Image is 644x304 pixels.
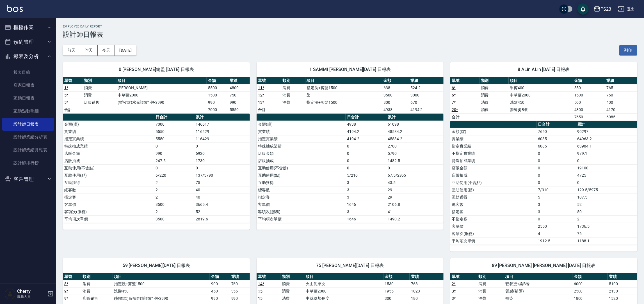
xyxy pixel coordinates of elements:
td: 4725 [576,172,637,179]
td: 750 [228,91,250,99]
td: 75 [194,179,250,186]
th: 類別 [81,273,113,280]
h5: Cherry [17,289,46,294]
th: 日合計 [536,121,576,128]
td: 800 [382,99,409,106]
button: 列印 [619,45,637,56]
span: 0 [PERSON_NAME]總監 [DATE] 日報表 [70,67,243,72]
td: 實業績 [450,135,536,142]
td: 消費 [280,287,304,295]
td: 0 [576,179,637,186]
th: 單號 [63,273,81,280]
button: [DATE] [115,45,136,56]
td: 補染 [504,295,572,302]
td: 消費 [81,287,113,295]
th: 業績 [608,273,637,280]
th: 類別 [83,77,117,84]
th: 單號 [450,273,477,280]
button: 預約管理 [2,35,54,49]
td: 指定實業績 [257,135,346,142]
td: 5550 [154,128,194,135]
table: a dense table [257,77,444,114]
td: 中草藥2000 [304,287,383,295]
td: 0 [154,164,194,172]
td: 52 [576,201,637,208]
td: 套餐燙B餐 [509,106,573,113]
span: 8 ALin ALin [DATE] 日報表 [457,67,631,72]
td: 0 [576,157,637,164]
td: 總客數 [257,186,346,194]
td: 合計 [63,106,83,113]
td: 137/5790 [194,172,250,179]
button: 昨天 [80,45,98,56]
td: 1188.1 [576,237,637,245]
table: a dense table [63,114,250,223]
td: 67.5/2955 [386,172,444,179]
th: 單號 [257,273,280,280]
td: 979.1 [576,150,637,157]
td: 450 [210,287,230,295]
td: 300 [383,295,410,302]
td: 1800 [572,295,608,302]
a: 報表目錄 [2,66,54,79]
th: 單號 [257,77,281,84]
td: 4 [536,230,576,237]
td: 3500 [154,201,194,208]
td: 5790 [386,150,444,157]
th: 類別 [479,77,509,84]
th: 單號 [63,77,83,84]
td: 247.5 [154,157,194,164]
td: 90297 [576,128,637,135]
td: 4170 [605,106,637,113]
td: 2 [154,194,194,201]
td: 0 [346,157,386,164]
td: 48534.2 [386,128,444,135]
td: 1500 [207,91,228,99]
td: 1482.5 [386,157,444,164]
td: 質感(補燙) [504,287,572,295]
td: 1490.2 [386,215,444,223]
td: 平均項次單價 [450,237,536,245]
td: 店販抽成 [257,157,346,164]
td: 金額(虛) [63,121,154,128]
td: 店販金額 [450,164,536,172]
td: 消費 [281,84,305,91]
td: 客單價 [257,201,346,208]
td: 6085 [536,142,576,150]
td: 1500 [573,91,605,99]
td: 消費 [479,84,509,91]
td: 消費 [281,99,305,106]
th: 類別 [477,273,504,280]
td: 2 [154,208,194,215]
td: 990 [154,150,194,157]
td: 消費 [81,280,113,287]
td: 客項次(服務) [257,208,346,215]
td: 52 [194,208,250,215]
th: 項目 [304,273,383,280]
td: 店販銷售 [83,99,117,106]
td: 3665.4 [194,201,250,208]
span: 59 [PERSON_NAME][DATE] 日報表 [70,263,243,268]
td: 355 [230,287,250,295]
td: [PERSON_NAME] [117,84,207,91]
th: 日合計 [346,114,386,121]
td: 2 [154,179,194,186]
th: 日合計 [154,114,194,121]
td: 7/310 [536,186,576,194]
table: a dense table [257,114,444,223]
button: PS23 [592,3,613,15]
button: 報表及分析 [2,49,54,64]
td: 指定客 [257,194,346,201]
td: 180 [410,295,444,302]
td: 3 [346,194,386,201]
td: 670 [409,99,444,106]
td: 店販抽成 [63,157,154,164]
a: 設計師業績分析表 [2,131,54,144]
td: 特殊抽成業績 [257,142,346,150]
td: 2130 [608,287,637,295]
td: 不指定實業績 [450,150,536,157]
th: 業績 [409,77,444,84]
td: 消費 [83,84,117,91]
th: 業績 [230,273,250,280]
td: 5550 [228,106,250,113]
